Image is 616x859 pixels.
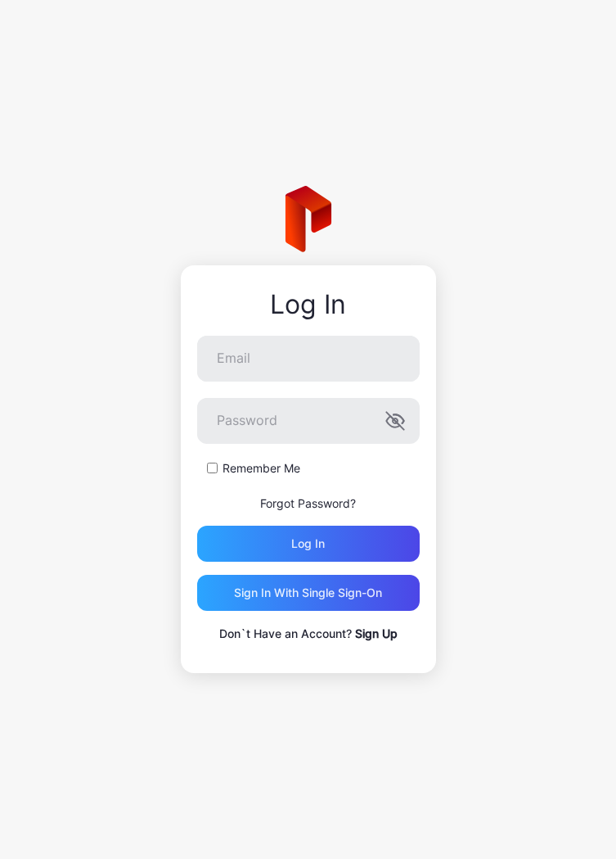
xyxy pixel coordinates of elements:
label: Remember Me [223,460,300,477]
button: Log in [197,526,420,562]
div: Sign in With Single Sign-On [234,586,382,599]
div: Log In [197,290,420,319]
button: Password [385,411,405,431]
a: Sign Up [355,626,398,640]
input: Password [197,398,420,444]
input: Email [197,336,420,382]
div: Log in [291,537,325,550]
button: Sign in With Single Sign-On [197,575,420,611]
a: Forgot Password? [260,496,356,510]
p: Don`t Have an Account? [197,624,420,644]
